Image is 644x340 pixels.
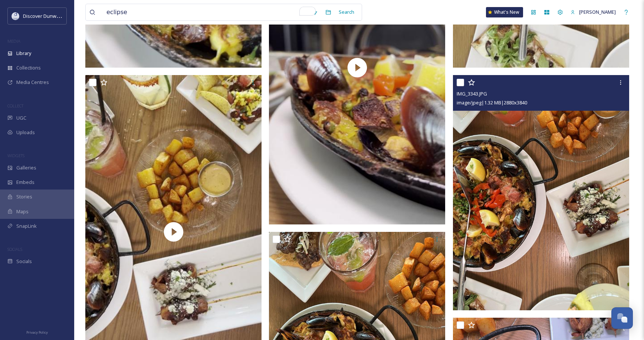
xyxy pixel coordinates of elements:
[16,79,49,86] span: Media Centres
[457,99,527,106] span: image/jpeg | 1.32 MB | 2880 x 3840
[16,50,31,57] span: Library
[486,7,523,17] a: What's New
[26,330,48,335] span: Privacy Policy
[16,258,32,265] span: Socials
[7,103,23,109] span: COLLECT
[16,193,32,200] span: Stories
[16,64,41,71] span: Collections
[579,9,616,15] span: [PERSON_NAME]
[23,12,68,19] span: Discover Dunwoody
[16,114,26,122] span: UGC
[457,90,487,97] span: IMG_3343.JPG
[335,5,358,19] div: Search
[12,12,19,20] img: 696246f7-25b9-4a35-beec-0db6f57a4831.png
[16,164,36,171] span: Galleries
[16,179,34,186] span: Embeds
[26,327,48,336] a: Privacy Policy
[7,246,22,252] span: SOCIALS
[453,75,629,310] img: IMG_3343.JPG
[567,5,620,19] a: [PERSON_NAME]
[16,129,35,136] span: Uploads
[7,153,24,158] span: WIDGETS
[16,208,29,215] span: Maps
[611,307,633,329] button: Open Chat
[7,38,20,44] span: MEDIA
[16,223,37,230] span: SnapLink
[103,4,308,20] input: To enrich screen reader interactions, please activate Accessibility in Grammarly extension settings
